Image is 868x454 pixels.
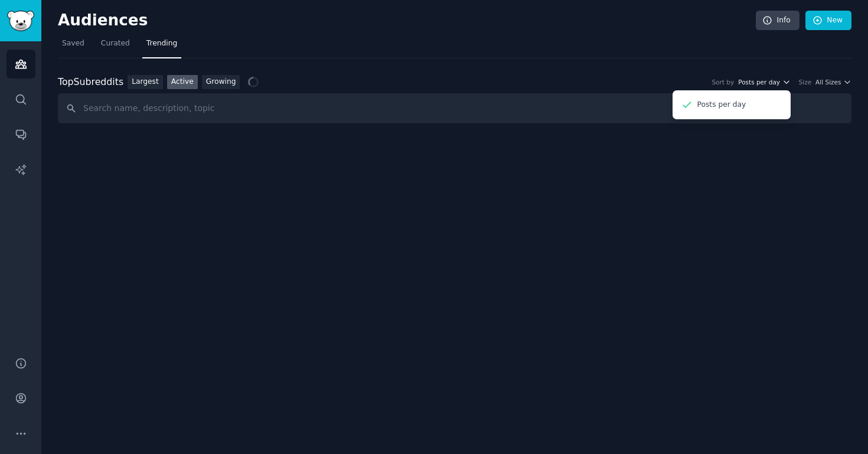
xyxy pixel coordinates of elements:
span: All Sizes [815,78,841,86]
div: Sort by [712,78,734,86]
a: Largest [128,75,163,90]
h2: Audiences [58,11,756,30]
span: Curated [101,38,130,49]
img: GummySearch logo [7,11,34,31]
a: Growing [202,75,240,90]
div: Top Subreddits [58,75,123,90]
a: New [805,11,851,31]
a: Saved [58,34,89,58]
button: Posts per day [738,78,790,86]
a: Active [167,75,198,90]
div: Size [799,78,812,86]
p: Posts per day [697,100,746,110]
a: Curated [97,34,134,58]
button: All Sizes [815,78,851,86]
a: Info [756,11,800,31]
span: Trending [146,38,177,49]
span: Posts per day [738,78,780,86]
a: Trending [142,34,181,58]
span: Saved [62,38,84,49]
input: Search name, description, topic [58,93,851,123]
